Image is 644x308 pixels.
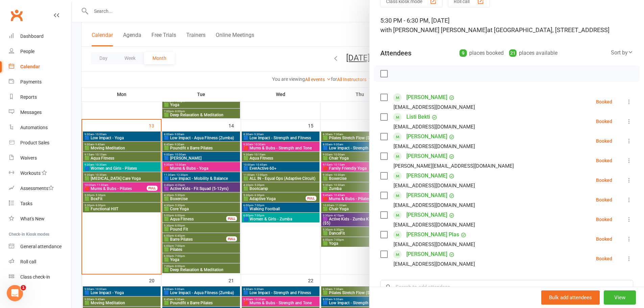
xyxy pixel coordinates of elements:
div: Assessments [20,186,54,191]
div: [EMAIL_ADDRESS][DOMAIN_NAME] [393,201,475,210]
div: Workouts [20,170,41,176]
a: Automations [9,120,71,135]
span: 1 [21,285,26,290]
button: Bulk add attendees [541,290,600,305]
a: What's New [9,211,71,227]
a: [PERSON_NAME] [406,190,447,201]
div: Waivers [20,155,37,161]
a: Reports [9,90,71,105]
div: [PERSON_NAME][EMAIL_ADDRESS][DOMAIN_NAME] [393,162,514,170]
div: Booked [596,158,612,163]
iframe: Intercom live chat [7,285,23,301]
div: Tasks [20,201,32,206]
a: Product Sales [9,135,71,150]
a: Roll call [9,254,71,269]
div: Booked [596,178,612,183]
div: 5:30 PM - 6:30 PM, [DATE] [380,16,633,35]
div: Reports [20,94,37,100]
div: Booked [596,217,612,222]
div: Booked [596,237,612,241]
a: People [9,44,71,59]
div: 21 [509,49,517,57]
div: [EMAIL_ADDRESS][DOMAIN_NAME] [393,181,475,190]
span: at [GEOGRAPHIC_DATA], [STREET_ADDRESS] [487,26,610,33]
div: Product Sales [20,140,49,145]
div: People [20,49,34,54]
div: [EMAIL_ADDRESS][DOMAIN_NAME] [393,240,475,249]
div: [EMAIL_ADDRESS][DOMAIN_NAME] [393,103,475,112]
a: [PERSON_NAME] Plas [406,229,459,240]
div: Booked [596,197,612,202]
div: Booked [596,119,612,124]
div: Automations [20,125,48,130]
div: 9 [459,49,467,57]
a: [PERSON_NAME] [406,92,447,103]
a: [PERSON_NAME] [406,210,447,220]
a: [PERSON_NAME] [406,170,447,181]
a: Listi Bekti [406,112,430,122]
div: Attendees [380,48,411,58]
div: places available [509,48,557,58]
div: Class check-in [20,274,50,280]
a: Tasks [9,196,71,211]
div: Sort by [611,48,633,57]
a: Payments [9,74,71,90]
a: [PERSON_NAME] [406,151,447,162]
div: Messages [20,110,42,115]
a: [PERSON_NAME] [406,131,447,142]
div: places booked [459,48,504,58]
a: Assessments [9,181,71,196]
div: What's New [20,216,45,221]
a: Messages [9,105,71,120]
div: [EMAIL_ADDRESS][DOMAIN_NAME] [393,220,475,229]
div: Booked [596,256,612,261]
a: [PERSON_NAME] [406,249,447,260]
div: [EMAIL_ADDRESS][DOMAIN_NAME] [393,122,475,131]
button: View [604,290,636,305]
a: Clubworx [8,7,25,24]
div: Roll call [20,259,36,264]
span: with [PERSON_NAME] [PERSON_NAME] [380,26,487,33]
a: Calendar [9,59,71,74]
a: Waivers [9,150,71,166]
a: Workouts [9,166,71,181]
input: Search to add attendees [380,280,633,294]
div: Payments [20,79,42,85]
div: General attendance [20,244,62,249]
a: Class kiosk mode [9,269,71,285]
div: Dashboard [20,33,44,39]
div: [EMAIL_ADDRESS][DOMAIN_NAME] [393,260,475,268]
div: [EMAIL_ADDRESS][DOMAIN_NAME] [393,142,475,151]
div: Booked [596,139,612,143]
div: Booked [596,99,612,104]
div: Calendar [20,64,40,69]
a: Dashboard [9,29,71,44]
a: General attendance kiosk mode [9,239,71,254]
